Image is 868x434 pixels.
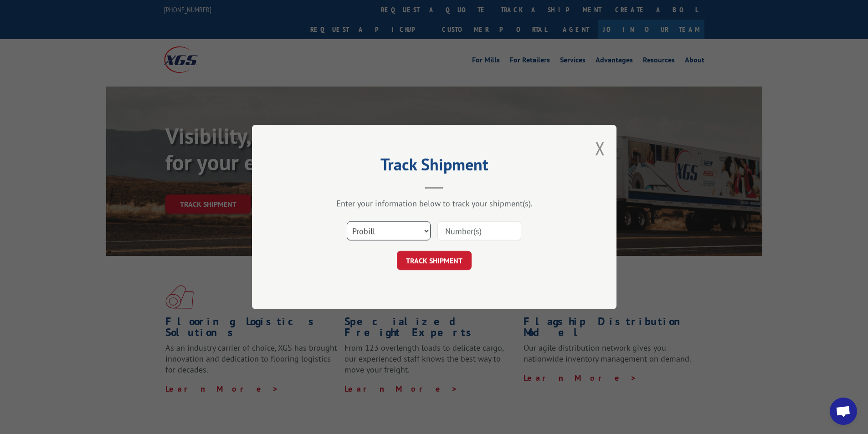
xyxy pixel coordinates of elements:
[397,251,472,270] button: TRACK SHIPMENT
[298,198,571,209] div: Enter your information below to track your shipment(s).
[437,221,521,240] input: Number(s)
[595,136,605,160] button: Close modal
[830,398,857,425] a: Open chat
[298,158,571,175] h2: Track Shipment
